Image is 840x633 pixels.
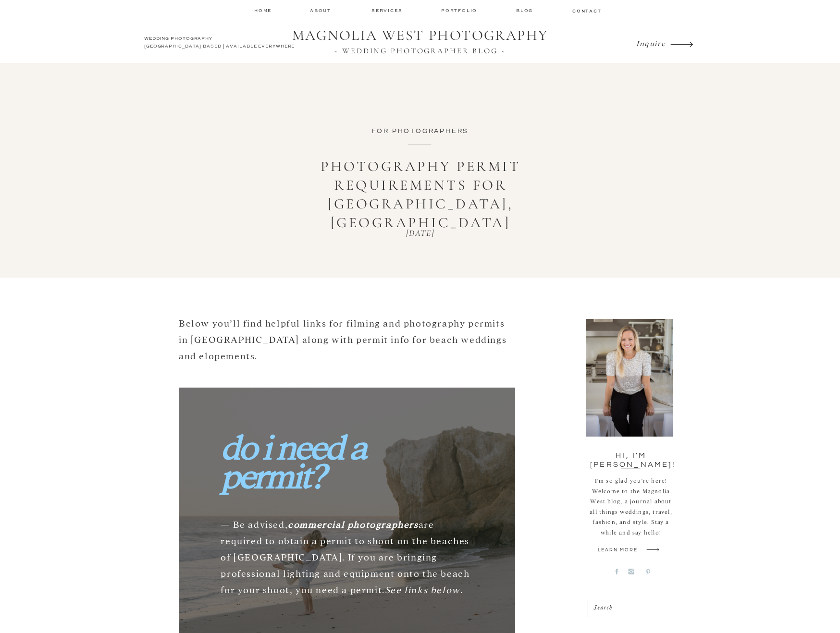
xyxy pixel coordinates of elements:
[360,228,480,239] p: [DATE]
[372,128,469,134] a: For Photographers
[636,38,666,48] i: Inquire
[590,451,672,459] div: Hi, I'm [PERSON_NAME]!
[586,475,676,543] div: I'm so glad you're here! Welcome to the Magnolia West blog, a journal about all things weddings, ...
[179,315,515,364] p: Below you’ll find helpful links for filming and photography permits in [GEOGRAPHIC_DATA] along wi...
[288,518,418,530] strong: commercial photographers
[221,499,473,597] p: — Be advised, are required to obtain a permit to shoot on the beaches of [GEOGRAPHIC_DATA]. If yo...
[598,546,644,557] a: Learn more
[572,8,600,13] a: contact
[310,7,334,14] a: about
[144,35,297,52] h2: WEDDING PHOTOGRAPHY [GEOGRAPHIC_DATA] BASED | AVAILABLE EVERYWHERE
[254,7,272,13] a: home
[516,7,535,14] a: Blog
[285,47,555,55] a: ~ WEDDING PHOTOGRAPHER BLOG ~
[371,7,404,13] a: services
[144,35,297,52] a: WEDDING PHOTOGRAPHY[GEOGRAPHIC_DATA] BASED | AVAILABLE EVERYWHERE
[441,7,479,14] a: Portfolio
[285,27,555,45] a: MAGNOLIA WEST PHOTOGRAPHY
[276,157,565,232] h1: Photography Permit Requirements for [GEOGRAPHIC_DATA], [GEOGRAPHIC_DATA]
[385,583,460,595] em: See links below
[221,429,473,487] p: do i need a permit?
[636,37,668,50] a: Inquire
[593,604,669,613] div: Search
